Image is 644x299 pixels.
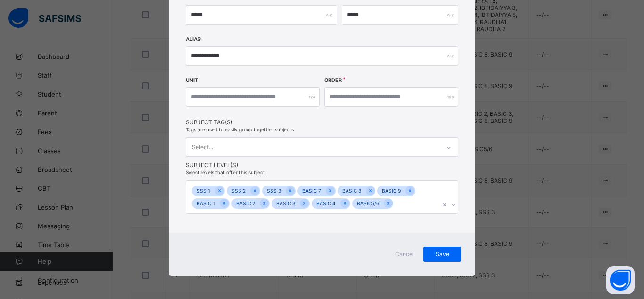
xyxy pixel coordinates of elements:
[324,77,342,83] label: Order
[192,198,220,209] div: BASIC 1
[186,77,198,83] label: Unit
[297,186,326,196] div: BASIC 7
[262,186,286,196] div: SSS 3
[186,127,294,132] span: Tags are used to easily group together subjects
[227,186,250,196] div: SSS 2
[606,266,635,294] button: Open asap
[192,138,213,156] div: Select...
[430,251,454,258] span: Save
[352,198,384,209] div: BASIC5/6
[186,36,201,42] label: Alias
[377,186,405,196] div: BASIC 9
[186,170,265,175] span: Select levels that offer this subject
[393,251,416,258] span: Cancel
[338,186,366,196] div: BASIC 8
[231,198,260,209] div: BASIC 2
[272,198,300,209] div: BASIC 3
[186,162,458,169] span: Subject Level(s)
[312,198,340,209] div: BASIC 4
[192,186,215,196] div: SSS 1
[186,119,458,126] span: Subject Tag(s)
